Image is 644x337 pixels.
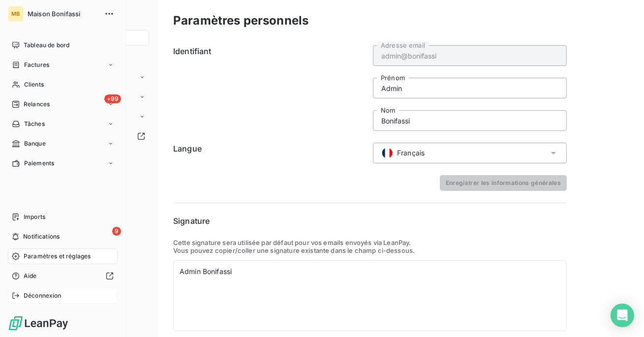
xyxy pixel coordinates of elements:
[8,136,118,152] a: Banque
[8,57,118,73] a: Factures
[373,110,567,131] input: placeholder
[24,41,69,50] span: Tableau de bord
[180,267,560,276] div: Admin Bonifassi
[173,239,567,246] p: Cette signature sera utilisée par défaut pour vos emails envoyés via LeanPay.
[24,139,46,148] span: Banque
[440,175,567,191] button: Enregistrer les informations générales
[397,148,425,158] span: Français
[8,155,118,171] a: Paiements
[24,159,54,168] span: Paiements
[24,272,37,280] span: Aide
[112,227,121,236] span: 9
[611,304,634,327] div: Open Intercom Messenger
[173,12,308,30] h3: Paramètres personnels
[373,45,567,66] input: placeholder
[23,232,60,241] span: Notifications
[173,246,567,254] p: Vous pouvez copier/coller une signature existante dans le champ ci-dessous.
[173,45,367,131] h6: Identifiant
[24,291,61,300] span: Déconnexion
[8,37,118,53] a: Tableau de bord
[8,116,118,132] a: Tâches
[373,78,567,98] input: placeholder
[24,252,91,261] span: Paramètres et réglages
[8,77,118,92] a: Clients
[8,268,118,284] a: Aide
[28,10,98,18] span: Maison Bonifassi
[24,61,49,69] span: Factures
[8,248,118,264] a: Paramètres et réglages
[173,143,367,163] h6: Langue
[8,6,24,22] div: MB
[104,94,121,103] span: +99
[8,315,69,331] img: Logo LeanPay
[24,80,44,89] span: Clients
[24,120,45,128] span: Tâches
[173,215,567,227] h6: Signature
[8,96,118,112] a: +99Relances
[24,213,45,221] span: Imports
[24,100,50,109] span: Relances
[8,209,118,225] a: Imports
